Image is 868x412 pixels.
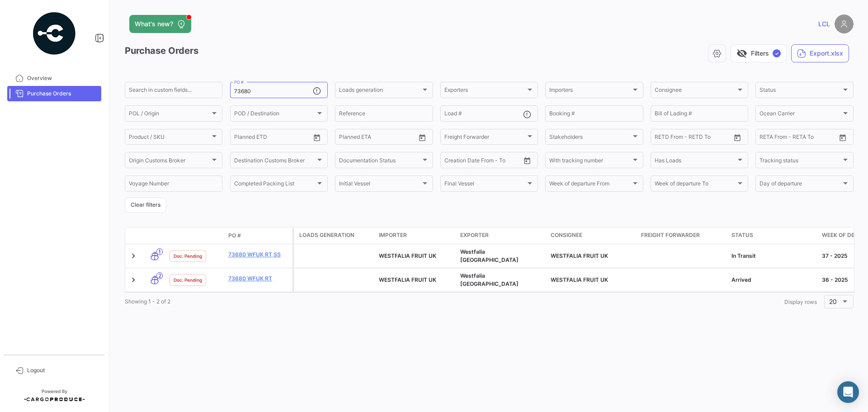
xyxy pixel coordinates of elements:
[778,135,815,142] input: To
[784,298,817,305] span: Display rows
[444,135,526,142] span: Freight Forwarder
[549,158,631,165] span: With tracking number
[731,276,815,284] div: Arrived
[551,252,608,259] span: WESTFALIA FRUIT UK
[339,88,420,95] span: Loads generation
[294,227,375,244] datatable-header-cell: Loads generation
[655,158,736,165] span: Has Loads
[125,298,170,305] span: Showing 1 - 2 of 2
[837,381,859,403] div: Abrir Intercom Messenger
[129,251,138,260] a: Expand/Collapse Row
[156,248,163,255] span: 1
[547,227,637,244] datatable-header-cell: Consignee
[759,88,841,95] span: Status
[674,135,710,142] input: To
[731,252,815,260] div: In Transit
[129,112,210,118] span: POL / Origin
[225,228,292,243] datatable-header-cell: PO #
[655,135,667,142] input: From
[736,48,747,59] span: visibility_off
[818,19,830,28] span: LCL
[791,44,849,62] button: Export.xlsx
[129,15,191,33] button: What's new?
[174,252,202,260] span: Doc. Pending
[379,252,436,259] span: WESTFALIA FRUIT UK
[836,131,849,144] button: Open calendar
[253,135,289,142] input: To
[375,227,457,244] datatable-header-cell: Importer
[731,44,787,62] button: visibility_offFilters✓
[129,275,138,284] a: Expand/Collapse Row
[358,135,394,142] input: To
[731,131,744,144] button: Open calendar
[379,231,407,239] span: Importer
[129,135,210,142] span: Product / SKU
[415,131,429,144] button: Open calendar
[551,231,582,239] span: Consignee
[549,135,631,142] span: Stakeholders
[234,158,316,165] span: Destination Customs Broker
[379,276,436,283] span: WESTFALIA FRUIT UK
[125,44,206,57] h3: Purchase Orders
[460,231,489,239] span: Exporter
[228,232,241,240] span: PO #
[655,182,736,188] span: Week of departure To
[166,232,225,239] datatable-header-cell: Doc. Status
[234,182,316,188] span: Completed Packing List
[759,112,841,118] span: Ocean Carrier
[27,366,98,374] span: Logout
[520,154,534,167] button: Open calendar
[27,74,98,82] span: Overview
[129,158,210,165] span: Origin Customs Broker
[637,227,728,244] datatable-header-cell: Freight Forwarder
[7,71,101,86] a: Overview
[457,227,547,244] datatable-header-cell: Exporter
[444,158,457,165] input: From
[444,88,526,95] span: Exporters
[655,88,736,95] span: Consignee
[829,298,837,305] span: 20
[228,275,289,283] a: 73680 WFUK RT
[299,231,354,239] span: Loads generation
[234,135,247,142] input: From
[549,88,631,95] span: Importers
[339,135,352,142] input: From
[460,272,519,287] span: Westfalia South Africa
[7,86,101,101] a: Purchase Orders
[143,232,166,239] datatable-header-cell: Transport mode
[228,251,289,259] a: 73680 WFUK RT SS
[759,182,841,188] span: Day of departure
[551,276,608,283] span: WESTFALIA FRUIT UK
[759,158,841,165] span: Tracking status
[32,11,77,56] img: powered-by.png
[728,227,818,244] datatable-header-cell: Status
[339,182,420,188] span: Initial Vessel
[234,112,316,118] span: POD / Destination
[339,158,420,165] span: Documentation Status
[641,231,700,239] span: Freight Forwarder
[125,198,166,213] button: Clear filters
[310,131,324,144] button: Open calendar
[731,231,753,239] span: Status
[463,158,500,165] input: To
[835,14,854,33] img: placeholder-user.png
[549,182,631,188] span: Week of departure From
[27,90,98,98] span: Purchase Orders
[773,49,781,57] span: ✓
[156,272,163,279] span: 2
[759,135,772,142] input: From
[444,182,526,188] span: Final Vessel
[135,19,173,28] span: What's new?
[460,248,519,263] span: Westfalia South Africa
[174,276,202,284] span: Doc. Pending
